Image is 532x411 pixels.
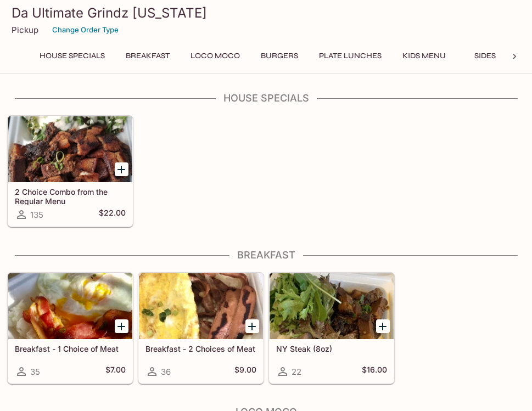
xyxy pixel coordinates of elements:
a: Breakfast - 1 Choice of Meat35$7.00 [8,273,133,384]
h5: $9.00 [234,365,256,378]
h5: $16.00 [362,365,387,378]
div: Breakfast - 1 Choice of Meat [8,273,132,339]
button: Add 2 Choice Combo from the Regular Menu [115,162,128,176]
a: NY Steak (8oz)22$16.00 [269,273,394,384]
div: Breakfast - 2 Choices of Meat [139,273,263,339]
span: 35 [30,367,40,377]
h5: 2 Choice Combo from the Regular Menu [15,187,126,205]
h5: Breakfast - 1 Choice of Meat [15,344,126,353]
h5: Breakfast - 2 Choices of Meat [145,344,256,353]
h4: Breakfast [7,249,525,261]
button: Add Breakfast - 1 Choice of Meat [115,319,128,333]
button: Change Order Type [47,21,124,38]
button: Loco Moco [184,48,246,64]
div: 2 Choice Combo from the Regular Menu [8,116,132,182]
button: Burgers [255,48,304,64]
button: Sides [461,48,510,64]
h5: $7.00 [105,365,126,378]
span: 36 [161,367,171,377]
h4: House Specials [7,92,525,104]
button: Kids Menu [396,48,452,64]
button: Add Breakfast - 2 Choices of Meat [245,319,259,333]
button: Add NY Steak (8oz) [376,319,390,333]
h3: Da Ultimate Grindz [US_STATE] [12,4,521,21]
a: 2 Choice Combo from the Regular Menu135$22.00 [8,116,133,227]
button: Breakfast [120,48,176,64]
h5: NY Steak (8oz) [276,344,387,353]
h5: $22.00 [99,208,126,221]
span: 22 [292,367,301,377]
p: Pickup [12,25,38,35]
div: NY Steak (8oz) [270,273,394,339]
a: Breakfast - 2 Choices of Meat36$9.00 [138,273,264,384]
button: Plate Lunches [313,48,388,64]
span: 135 [30,210,43,220]
button: House Specials [33,48,111,64]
